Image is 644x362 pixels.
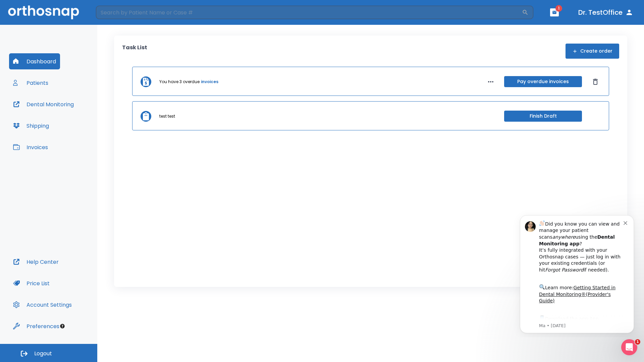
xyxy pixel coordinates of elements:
[114,10,119,16] button: Dismiss notification
[576,6,636,18] button: Dr. TestOffice
[122,44,147,59] p: Task List
[9,318,63,334] button: Preferences
[29,107,89,119] a: App Store
[34,350,52,357] span: Logout
[510,209,644,337] iframe: Intercom notifications message
[555,5,562,12] span: 1
[9,275,54,291] button: Price List
[9,139,52,155] button: Invoices
[96,6,522,19] input: Search by Patient Name or Case #
[29,105,114,139] div: Download the app: | ​ Let us know if you need help getting started!
[566,44,619,59] button: Create order
[59,323,65,329] div: Tooltip anchor
[29,114,114,120] p: Message from Ma, sent 8w ago
[9,118,53,134] button: Shipping
[159,113,175,119] p: test test
[9,53,60,69] button: Dashboard
[590,76,601,87] button: Dismiss
[9,96,78,112] button: Dental Monitoring
[8,5,79,19] img: Orthosnap
[9,297,76,313] button: Account Settings
[635,339,640,345] span: 1
[9,254,63,270] button: Help Center
[621,339,637,355] iframe: Intercom live chat
[9,75,52,91] button: Patients
[504,111,582,122] button: Finish Draft
[201,79,218,85] a: invoices
[159,79,200,85] p: You have 3 overdue
[504,76,582,87] button: Pay overdue invoices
